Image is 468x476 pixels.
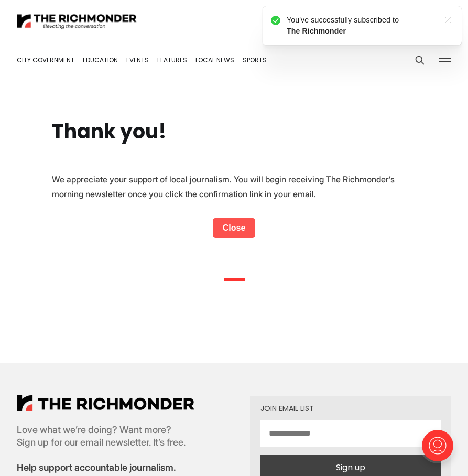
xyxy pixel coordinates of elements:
a: Local News [195,56,234,64]
img: The Richmonder Logo [17,395,194,411]
a: Features [157,56,187,64]
p: Love what we’re doing? Want more? Sign up for our email newsletter. It’s free. [17,424,194,449]
p: You've successfully subscribed to [71,15,217,37]
strong: The Richmonder [71,27,130,35]
a: Events [126,56,149,64]
img: The Richmonder [17,12,137,30]
p: Help support accountable journalism. [17,461,194,474]
h1: Thank you! [52,121,167,143]
div: Join email list [260,405,441,412]
a: Education [83,56,118,64]
a: City Government [17,56,74,64]
a: Close [213,218,256,238]
p: We appreciate your support of local journalism. You will begin receiving The Richmonder’s morning... [52,172,417,201]
iframe: portal-trigger [413,425,468,476]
